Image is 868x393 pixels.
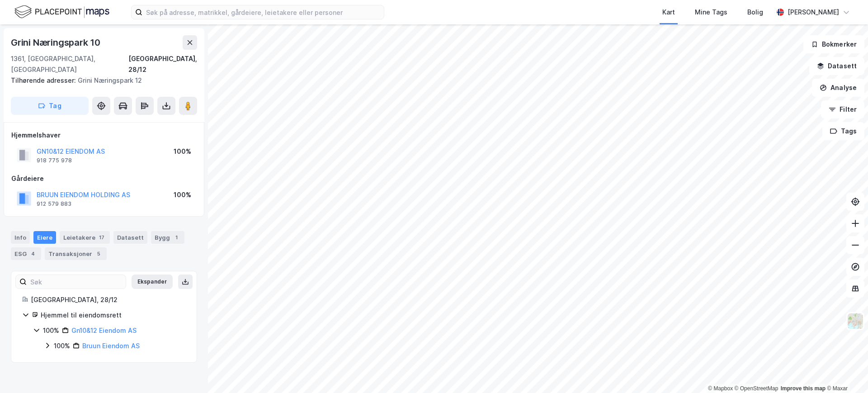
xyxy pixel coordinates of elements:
input: Søk på adresse, matrikkel, gårdeiere, leietakere eller personer [142,5,384,19]
div: 5 [94,249,103,258]
div: Bolig [747,7,763,18]
a: OpenStreetMap [735,385,778,392]
button: Bokmerker [803,35,864,53]
div: ESG [11,247,41,260]
button: Ekspander [132,275,173,289]
div: Info [11,231,30,244]
div: 1 [172,233,181,242]
button: Filter [821,100,864,118]
div: Eiere [33,231,56,244]
div: Kart [662,7,675,18]
iframe: Chat Widget [823,350,868,393]
div: 100% [43,325,59,336]
div: Mine Tags [695,7,727,18]
div: [PERSON_NAME] [788,7,839,18]
div: 100% [174,146,191,157]
div: 4 [28,249,38,258]
button: Tags [822,122,864,140]
img: Z [847,313,864,330]
div: Leietakere [60,231,110,244]
div: Gårdeiere [11,173,197,184]
div: 912 579 883 [37,200,71,208]
div: Datasett [113,231,147,244]
div: Hjemmel til eiendomsrett [41,310,186,321]
input: Søk [27,275,126,289]
button: Analyse [812,79,864,97]
div: [GEOGRAPHIC_DATA], 28/12 [128,53,197,75]
span: Tilhørende adresser: [11,76,78,84]
div: Grini Næringspark 12 [11,75,190,86]
a: Bruun Eiendom AS [82,342,140,350]
div: [GEOGRAPHIC_DATA], 28/12 [31,294,186,305]
a: Improve this map [781,385,826,392]
div: 1361, [GEOGRAPHIC_DATA], [GEOGRAPHIC_DATA] [11,53,128,75]
div: Transaksjoner [45,247,107,260]
div: 100% [174,189,191,200]
img: logo.f888ab2527a4732fd821a326f86c7f29.svg [14,4,109,20]
div: Kontrollprogram for chat [823,350,868,393]
div: Bygg [151,231,184,244]
div: 17 [97,233,106,242]
div: Hjemmelshaver [11,130,197,141]
button: Datasett [809,57,864,75]
div: 100% [54,341,70,351]
div: Grini Næringspark 10 [11,35,102,50]
a: Gn10&12 Eiendom AS [71,327,137,334]
button: Tag [11,97,89,115]
a: Mapbox [708,385,733,392]
div: 918 775 978 [37,157,72,164]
